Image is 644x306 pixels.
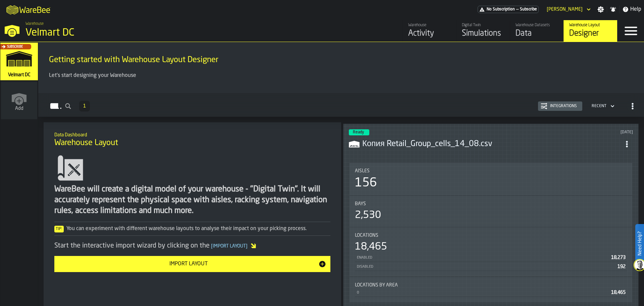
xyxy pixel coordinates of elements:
[607,6,619,13] label: button-toggle-Notifications
[355,282,627,288] div: Title
[54,256,330,272] button: button-Import Layout
[54,225,330,233] div: You can experiment with different warehouse layouts to analyse their impact on your picking process.
[355,253,627,262] div: StatList-item-Enabled
[356,265,615,269] div: Disabled
[349,162,633,304] section: card-LayoutDashboardCard
[630,5,641,13] span: Help
[456,20,510,42] a: link-to-/wh/i/f27944ef-e44e-4cb8-aca8-30c52093261f/simulations
[350,196,632,227] div: stat-Bays
[402,20,456,42] a: link-to-/wh/i/f27944ef-e44e-4cb8-aca8-30c52093261f/feed/
[355,262,627,271] div: StatList-item-Disabled
[355,233,627,238] div: Title
[408,23,451,28] div: Warehouse
[547,104,580,108] div: Integrations
[462,28,504,39] div: Simulations
[49,128,336,152] div: title-Warehouse Layout
[350,227,632,276] div: stat-Locations
[350,163,632,195] div: stat-Aisles
[510,20,563,42] a: link-to-/wh/i/f27944ef-e44e-4cb8-aca8-30c52093261f/data
[38,42,644,93] div: ItemListCard-
[38,93,644,117] h2: button-Layouts
[487,7,515,12] span: No Subscription
[516,7,519,12] span: —
[83,104,86,108] span: 1
[356,256,608,260] div: Enabled
[516,23,558,28] div: Warehouse Datasets
[54,138,118,148] span: Warehouse Layout
[355,168,370,174] span: Aisles
[520,7,537,12] span: Subscribe
[355,168,627,174] div: Title
[54,241,330,251] div: Start the interactive import wizard by clicking on the
[502,130,633,135] div: Updated: 8/14/2025, 2:33:50 PM Created: 8/14/2025, 2:33:14 PM
[54,131,330,138] h2: Sub Title
[462,23,504,28] div: Digital Twin
[620,5,644,13] label: button-toggle-Help
[355,201,627,207] div: Title
[1,82,37,121] a: link-to-/wh/new
[210,244,249,249] span: Import Layout
[611,255,626,260] span: 18,273
[569,23,612,28] div: Warehouse Layout
[618,20,644,42] label: button-toggle-Menu
[76,101,93,112] div: ButtonLoadMore-Load More-Prev-First-Last
[538,101,582,111] button: button-Integrations
[49,55,218,65] span: Getting started with Warehouse Layout Designer
[569,28,612,39] div: Designer
[0,43,38,82] a: link-to-/wh/i/f27944ef-e44e-4cb8-aca8-30c52093261f/simulations
[58,260,318,268] div: Import Layout
[563,20,617,42] a: link-to-/wh/i/f27944ef-e44e-4cb8-aca8-30c52093261f/designer
[516,28,558,39] div: Data
[353,130,364,134] span: Ready
[54,226,64,232] span: Tip:
[362,139,621,149] h3: Копия Retail_Group_cells_14_08.csv
[44,47,639,72] div: title-Getting started with Warehouse Layout Designer
[547,7,583,12] div: DropdownMenuValue-Anton Hikal
[544,5,592,13] div: DropdownMenuValue-Anton Hikal
[408,28,451,39] div: Activity
[478,6,539,13] a: link-to-/wh/i/f27944ef-e44e-4cb8-aca8-30c52093261f/pricing/
[618,264,626,269] span: 192
[7,45,23,49] span: Subscribe
[355,209,381,221] div: 2,530
[49,72,633,80] p: Let's start designing your Warehouse
[25,21,44,26] span: Warehouse
[592,104,606,108] div: DropdownMenuValue-4
[589,102,616,110] div: DropdownMenuValue-4
[355,233,378,238] span: Locations
[246,244,248,249] span: ]
[636,225,643,262] label: Need Help?
[355,282,398,288] span: Locations by Area
[49,53,633,55] h2: Sub Title
[355,288,627,297] div: StatList-item-0
[355,241,387,253] div: 18,465
[15,106,23,111] span: Add
[355,176,377,190] div: 156
[350,277,632,302] div: stat-Locations by Area
[595,6,607,13] label: button-toggle-Settings
[611,290,626,295] span: 18,465
[356,291,608,295] div: 0
[54,184,330,216] div: WareBee will create a digital model of your warehouse - "Digital Twin". It will accurately repres...
[478,6,539,13] div: Menu Subscription
[211,244,213,249] span: [
[25,27,207,39] div: Velmart DC
[349,129,369,135] div: status-3 2
[355,201,366,207] span: Bays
